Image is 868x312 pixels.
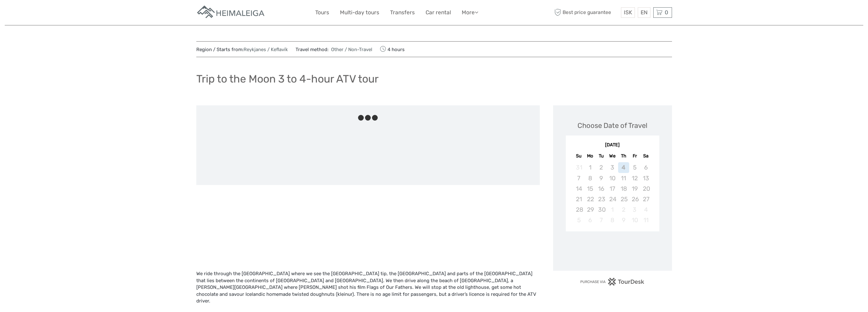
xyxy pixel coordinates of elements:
[629,173,640,183] div: Not available Friday, September 12th, 2025
[573,204,584,215] div: Not available Sunday, September 28th, 2025
[640,215,651,225] div: Not available Saturday, October 11th, 2025
[596,215,607,225] div: Not available Tuesday, October 7th, 2025
[629,204,640,215] div: Not available Friday, October 3rd, 2025
[607,152,618,160] div: We
[618,173,629,183] div: Not available Thursday, September 11th, 2025
[578,121,647,130] div: Choose Date of Travel
[390,8,415,17] a: Transfers
[607,183,618,194] div: Not available Wednesday, September 17th, 2025
[618,194,629,204] div: Not available Thursday, September 25th, 2025
[607,204,618,215] div: Not available Wednesday, October 1st, 2025
[584,183,596,194] div: Not available Monday, September 15th, 2025
[618,162,629,173] div: Not available Thursday, September 4th, 2025
[640,194,651,204] div: Not available Saturday, September 27th, 2025
[573,173,584,183] div: Not available Sunday, September 7th, 2025
[196,46,288,53] span: Region / Starts from:
[596,152,607,160] div: Tu
[584,204,596,215] div: Not available Monday, September 29th, 2025
[329,47,373,52] a: Other / Non-Travel
[380,45,405,54] span: 4 hours
[573,162,584,173] div: Not available Sunday, August 31st, 2025
[296,45,373,54] span: Travel method:
[584,162,596,173] div: Not available Monday, September 1st, 2025
[640,173,651,183] div: Not available Saturday, September 13th, 2025
[566,142,659,149] div: [DATE]
[196,72,379,85] h1: Trip to the Moon 3 to 4-hour ATV tour
[340,8,379,17] a: Multi-day tours
[629,162,640,173] div: Not available Friday, September 5th, 2025
[573,152,584,160] div: Su
[596,204,607,215] div: Not available Tuesday, September 30th, 2025
[553,7,619,18] span: Best price guarantee
[640,204,651,215] div: Not available Saturday, October 4th, 2025
[596,173,607,183] div: Not available Tuesday, September 9th, 2025
[196,5,266,20] img: Apartments in Reykjavik
[640,183,651,194] div: Not available Saturday, September 20th, 2025
[607,173,618,183] div: Not available Wednesday, September 10th, 2025
[596,194,607,204] div: Not available Tuesday, September 23rd, 2025
[573,194,584,204] div: Not available Sunday, September 21st, 2025
[568,162,657,225] div: month 2025-09
[573,183,584,194] div: Not available Sunday, September 14th, 2025
[624,9,632,16] span: ISK
[315,8,329,17] a: Tours
[596,183,607,194] div: Not available Tuesday, September 16th, 2025
[580,278,644,286] img: PurchaseViaTourDesk.png
[618,183,629,194] div: Not available Thursday, September 18th, 2025
[610,248,615,252] div: Loading...
[629,215,640,225] div: Not available Friday, October 10th, 2025
[462,8,478,17] a: More
[618,215,629,225] div: Not available Thursday, October 9th, 2025
[584,152,596,160] div: Mo
[584,173,596,183] div: Not available Monday, September 8th, 2025
[629,183,640,194] div: Not available Friday, September 19th, 2025
[640,162,651,173] div: Not available Saturday, September 6th, 2025
[640,152,651,160] div: Sa
[629,152,640,160] div: Fr
[196,270,540,311] div: We ride through the [GEOGRAPHIC_DATA] where we see the [GEOGRAPHIC_DATA] tip, the [GEOGRAPHIC_DAT...
[664,9,669,16] span: 0
[584,194,596,204] div: Not available Monday, September 22nd, 2025
[618,152,629,160] div: Th
[584,215,596,225] div: Not available Monday, October 6th, 2025
[607,194,618,204] div: Not available Wednesday, September 24th, 2025
[629,194,640,204] div: Not available Friday, September 26th, 2025
[618,204,629,215] div: Not available Thursday, October 2nd, 2025
[426,8,451,17] a: Car rental
[638,7,650,18] div: EN
[573,215,584,225] div: Not available Sunday, October 5th, 2025
[607,215,618,225] div: Not available Wednesday, October 8th, 2025
[244,47,288,52] a: Reykjanes / Keflavík
[596,162,607,173] div: Not available Tuesday, September 2nd, 2025
[607,162,618,173] div: Not available Wednesday, September 3rd, 2025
